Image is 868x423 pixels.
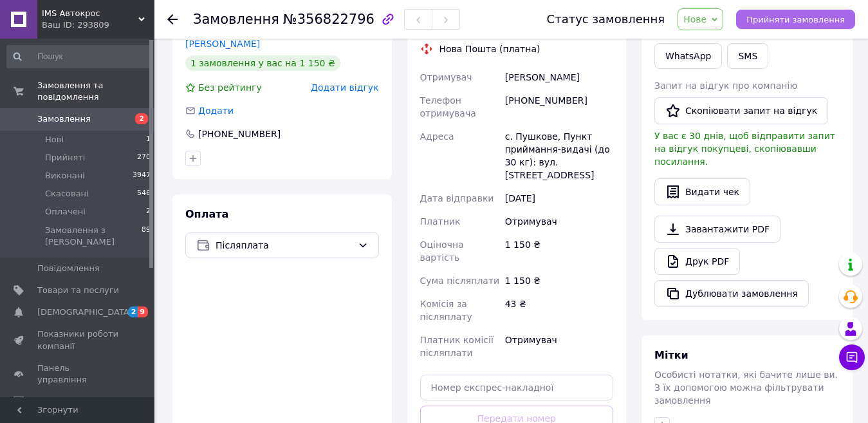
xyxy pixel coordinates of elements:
[503,210,616,233] div: Отримувач
[503,328,616,364] div: Отримувач
[503,89,616,125] div: [PHONE_NUMBER]
[654,216,780,243] a: Завантажити PDF
[420,240,464,263] span: Оціночна вартість
[420,131,454,142] span: Адреса
[654,97,828,124] button: Скопіювати запит на відгук
[185,55,340,71] div: 1 замовлення у вас на 1 150 ₴
[420,335,494,358] span: Платник комісії післяплати
[654,248,740,275] a: Друк PDF
[37,263,100,274] span: Повідомлення
[746,15,845,24] span: Прийняти замовлення
[142,225,151,248] span: 89
[683,14,706,24] span: Нове
[420,216,461,227] span: Платник
[197,127,282,140] div: [PHONE_NUMBER]
[420,299,472,322] span: Комісія за післяплату
[654,80,797,91] span: Запит на відгук про компанію
[420,375,614,400] input: Номер експрес-накладної
[42,19,154,31] div: Ваш ID: 293809
[654,43,722,69] a: WhatsApp
[6,45,152,68] input: Пошук
[654,280,809,307] button: Дублювати замовлення
[37,306,133,318] span: [DEMOGRAPHIC_DATA]
[45,170,85,182] span: Виконані
[45,206,86,218] span: Оплачені
[193,12,279,27] span: Замовлення
[37,285,119,296] span: Товари та послуги
[133,170,151,182] span: 3947
[503,292,616,328] div: 43 ₴
[547,13,665,26] div: Статус замовлення
[727,43,768,69] button: SMS
[37,362,119,386] span: Панель управління
[420,95,476,118] span: Телефон отримувача
[503,125,616,187] div: с. Пушкове, Пункт приймання-видачі (до 30 кг): вул. [STREET_ADDRESS]
[420,276,500,286] span: Сума післяплати
[45,134,64,146] span: Нові
[45,188,89,200] span: Скасовані
[167,13,178,26] div: Повернутися назад
[37,80,154,103] span: Замовлення та повідомлення
[503,269,616,292] div: 1 150 ₴
[185,39,260,49] a: [PERSON_NAME]
[420,193,494,203] span: Дата відправки
[420,72,472,82] span: Отримувач
[45,225,142,248] span: Замовлення з [PERSON_NAME]
[37,328,119,352] span: Показники роботи компанії
[146,206,151,218] span: 2
[216,238,353,252] span: Післяплата
[654,349,688,361] span: Мітки
[138,306,148,317] span: 9
[42,8,138,19] span: IMS Автокрос
[37,396,71,408] span: Відгуки
[198,82,262,93] span: Без рейтингу
[503,187,616,210] div: [DATE]
[128,306,138,317] span: 2
[311,82,378,93] span: Додати відгук
[839,344,865,370] button: Чат з покупцем
[37,113,91,125] span: Замовлення
[185,208,228,220] span: Оплата
[45,152,85,164] span: Прийняті
[736,10,855,29] button: Прийняти замовлення
[654,131,835,167] span: У вас є 30 днів, щоб відправити запит на відгук покупцеві, скопіювавши посилання.
[137,152,151,164] span: 270
[503,233,616,269] div: 1 150 ₴
[283,12,374,27] span: №356822796
[503,66,616,89] div: [PERSON_NAME]
[135,113,148,124] span: 2
[137,188,151,200] span: 546
[654,178,750,205] button: Видати чек
[654,370,838,406] span: Особисті нотатки, які бачите лише ви. З їх допомогою можна фільтрувати замовлення
[146,134,151,146] span: 1
[436,42,544,55] div: Нова Пошта (платна)
[198,106,234,116] span: Додати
